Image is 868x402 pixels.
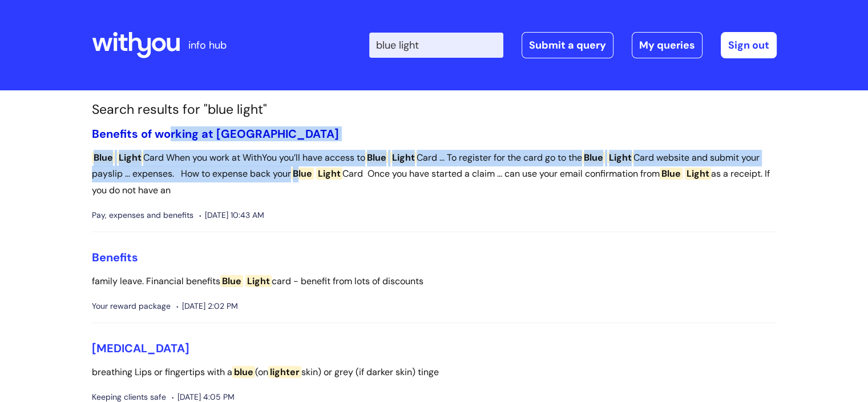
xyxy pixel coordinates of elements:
h1: Search results for "blue light" [92,102,777,118]
a: Benefits [92,250,138,265]
span: [DATE] 10:43 AM [199,208,264,222]
span: Light [390,152,417,164]
a: [MEDICAL_DATA] [92,341,189,356]
span: Your reward package [92,299,171,313]
span: Pay, expenses and benefits [92,208,193,222]
span: Light [316,168,342,180]
span: Light [607,152,633,164]
span: blue [232,366,255,378]
span: Blue [365,152,388,164]
span: Blue [220,275,243,287]
p: info hub [188,36,227,54]
span: Light [685,168,711,180]
a: My queries [632,32,703,58]
a: Sign out [721,32,777,58]
input: Search [369,33,503,58]
a: Benefits of working at [GEOGRAPHIC_DATA] [92,126,339,141]
span: Light [245,275,272,287]
p: Card When you work at WithYou you’ll have access to Card ... To register for the card go to the C... [92,150,777,199]
span: lighter [268,366,301,378]
span: Light [117,152,143,164]
span: Blue [582,152,605,164]
p: family leave. Financial benefits card - benefit from lots of discounts [92,273,777,290]
span: Blue [92,152,115,164]
span: [DATE] 2:02 PM [176,299,238,313]
span: Blue [660,168,683,180]
div: | - [369,32,777,58]
a: Submit a query [522,32,613,58]
span: Blue [291,168,314,180]
p: breathing Lips or fingertips with a (on skin) or grey (if darker skin) tinge [92,364,777,381]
